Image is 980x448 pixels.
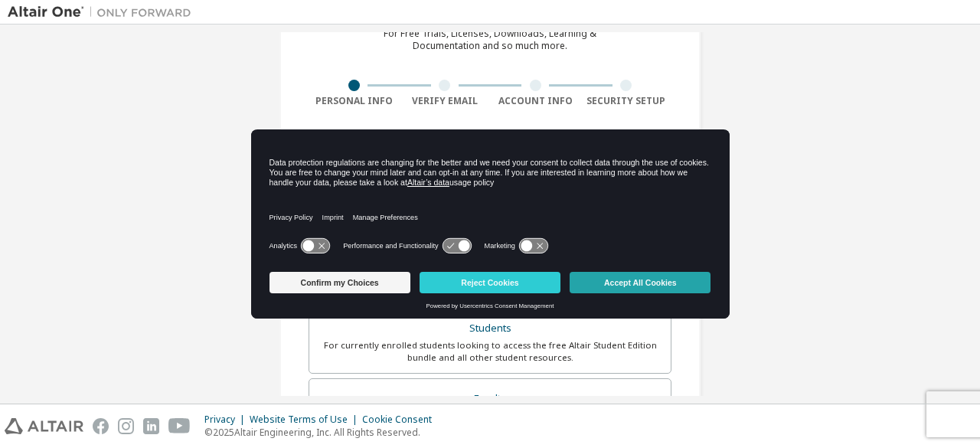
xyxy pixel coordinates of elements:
[8,5,199,20] img: Altair One
[400,95,491,107] div: Verify Email
[581,95,672,107] div: Security Setup
[118,418,134,434] img: instagram.svg
[490,95,581,107] div: Account Info
[309,95,400,107] div: Personal Info
[318,318,661,339] div: Students
[143,418,159,434] img: linkedin.svg
[318,339,661,364] div: For currently enrolled students looking to access the free Altair Student Edition bundle and all ...
[93,418,109,434] img: facebook.svg
[168,418,191,434] img: youtube.svg
[204,414,250,426] div: Privacy
[318,388,661,410] div: Faculty
[250,414,362,426] div: Website Terms of Use
[5,418,83,434] img: altair_logo.svg
[204,426,441,439] p: © 2025 Altair Engineering, Inc. All Rights Reserved.
[362,414,441,426] div: Cookie Consent
[384,28,596,52] div: For Free Trials, Licenses, Downloads, Learning & Documentation and so much more.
